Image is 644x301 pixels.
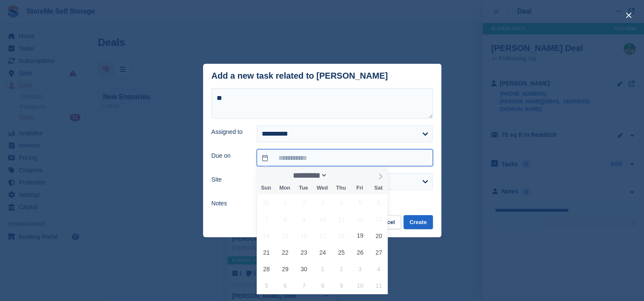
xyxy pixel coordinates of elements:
span: September 4, 2025 [333,194,349,211]
span: Sun [257,185,275,191]
span: October 11, 2025 [370,277,387,294]
span: September 11, 2025 [333,211,349,227]
span: September 26, 2025 [352,244,368,261]
span: Fri [350,185,369,191]
span: September 8, 2025 [277,211,294,227]
span: October 7, 2025 [295,277,312,294]
span: September 16, 2025 [295,227,312,244]
span: October 4, 2025 [370,261,387,277]
button: close [622,9,635,22]
span: September 23, 2025 [295,244,312,261]
div: Add a new task related to [PERSON_NAME] [212,71,388,81]
label: Site [212,175,247,184]
span: September 12, 2025 [352,211,368,227]
span: September 15, 2025 [277,227,294,244]
span: September 6, 2025 [370,194,387,211]
span: September 1, 2025 [277,194,294,211]
span: September 28, 2025 [258,261,275,277]
span: September 18, 2025 [333,227,349,244]
span: Mon [275,185,294,191]
select: Month [290,171,328,180]
span: Tue [294,185,313,191]
span: October 2, 2025 [333,261,349,277]
span: August 31, 2025 [258,194,275,211]
span: October 8, 2025 [314,277,331,294]
span: September 14, 2025 [258,227,275,244]
span: October 6, 2025 [277,277,294,294]
span: October 5, 2025 [258,277,275,294]
span: September 27, 2025 [370,244,387,261]
span: September 13, 2025 [370,211,387,227]
span: September 10, 2025 [314,211,331,227]
input: Year [327,171,354,180]
label: Notes [212,199,247,208]
span: October 10, 2025 [352,277,368,294]
span: September 19, 2025 [352,227,368,244]
span: September 2, 2025 [295,194,312,211]
span: September 21, 2025 [258,244,275,261]
span: September 7, 2025 [258,211,275,227]
button: Create [404,215,432,229]
span: October 9, 2025 [333,277,349,294]
span: September 17, 2025 [314,227,331,244]
span: October 3, 2025 [352,261,368,277]
span: Thu [332,185,350,191]
span: Wed [313,185,332,191]
span: October 1, 2025 [314,261,331,277]
span: Sat [369,185,388,191]
span: September 22, 2025 [277,244,294,261]
span: September 29, 2025 [277,261,294,277]
span: September 24, 2025 [314,244,331,261]
span: September 30, 2025 [295,261,312,277]
label: Due on [212,151,247,160]
span: September 20, 2025 [370,227,387,244]
span: September 3, 2025 [314,194,331,211]
span: September 5, 2025 [352,194,368,211]
label: Assigned to [212,128,247,136]
span: September 25, 2025 [333,244,349,261]
span: September 9, 2025 [295,211,312,227]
